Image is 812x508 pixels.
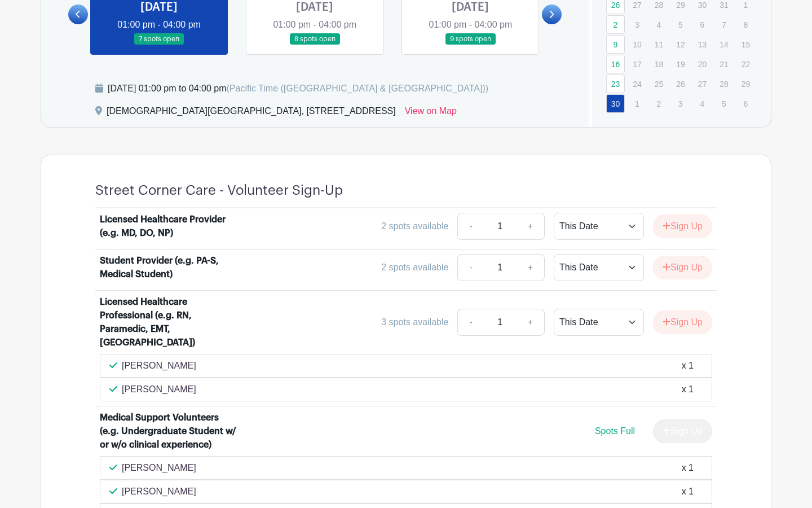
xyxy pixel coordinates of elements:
[457,309,483,336] a: -
[628,55,646,73] p: 17
[381,220,448,233] div: 2 spots available
[650,95,668,112] p: 2
[653,310,712,334] button: Sign Up
[107,104,396,122] div: [DEMOGRAPHIC_DATA][GEOGRAPHIC_DATA], [STREET_ADDRESS]
[714,16,733,33] p: 7
[671,36,690,53] p: 12
[606,15,625,34] a: 2
[714,75,733,93] p: 28
[714,95,733,112] p: 5
[693,16,712,33] p: 6
[693,75,712,93] p: 27
[457,254,483,281] a: -
[381,261,448,274] div: 2 spots available
[628,75,646,93] p: 24
[100,295,240,349] div: Licensed Healthcare Professional (e.g. RN, Paramedic, EMT, [GEOGRAPHIC_DATA])
[122,461,196,475] p: [PERSON_NAME]
[693,95,712,112] p: 4
[606,35,625,54] a: 9
[714,36,733,53] p: 14
[628,95,646,112] p: 1
[671,95,690,112] p: 3
[653,256,712,279] button: Sign Up
[736,95,755,112] p: 6
[736,75,755,93] p: 29
[122,359,196,373] p: [PERSON_NAME]
[671,75,690,93] p: 26
[517,254,545,281] a: +
[628,16,646,33] p: 3
[100,213,240,240] div: Licensed Healthcare Provider (e.g. MD, DO, NP)
[736,55,755,73] p: 22
[650,55,668,73] p: 18
[682,383,694,396] div: x 1
[682,485,694,498] div: x 1
[714,55,733,73] p: 21
[226,84,488,93] span: (Pacific Time ([GEOGRAPHIC_DATA] & [GEOGRAPHIC_DATA]))
[650,16,668,33] p: 4
[606,75,625,93] a: 23
[682,461,694,475] div: x 1
[653,214,712,238] button: Sign Up
[650,36,668,53] p: 11
[606,55,625,73] a: 16
[595,426,635,436] span: Spots Full
[671,16,690,33] p: 5
[95,182,343,199] h4: Street Corner Care - Volunteer Sign-Up
[606,94,625,113] a: 30
[693,36,712,53] p: 13
[108,82,488,95] div: [DATE] 01:00 pm to 04:00 pm
[100,411,240,452] div: Medical Support Volunteers (e.g. Undergraduate Student w/ or w/o clinical experience)
[517,213,545,240] a: +
[100,254,240,281] div: Student Provider (e.g. PA-S, Medical Student)
[736,16,755,33] p: 8
[122,485,196,498] p: [PERSON_NAME]
[517,309,545,336] a: +
[650,75,668,93] p: 25
[628,36,646,53] p: 10
[682,359,694,373] div: x 1
[671,55,690,73] p: 19
[122,383,196,396] p: [PERSON_NAME]
[381,316,448,329] div: 3 spots available
[457,213,483,240] a: -
[693,55,712,73] p: 20
[736,36,755,53] p: 15
[405,104,457,122] a: View on Map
